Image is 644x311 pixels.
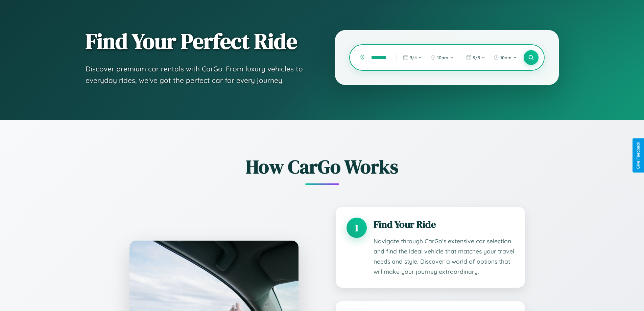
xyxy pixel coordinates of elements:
[636,142,641,169] div: Give Feedback
[473,55,480,60] span: 9 / 5
[374,218,514,231] h3: Find Your Ride
[427,52,457,63] button: 10am
[374,236,514,277] p: Navigate through CarGo's extensive car selection and find the ideal vehicle that matches your tra...
[400,52,426,63] button: 9/4
[119,154,525,180] h2: How CarGo Works
[437,55,448,60] span: 10am
[500,55,511,60] span: 10am
[463,52,489,63] button: 9/5
[86,29,308,53] h1: Find Your Perfect Ride
[86,63,308,86] p: Discover premium car rentals with CarGo. From luxury vehicles to everyday rides, we've got the pe...
[347,218,367,238] div: 1
[490,52,520,63] button: 10am
[410,55,417,60] span: 9 / 4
